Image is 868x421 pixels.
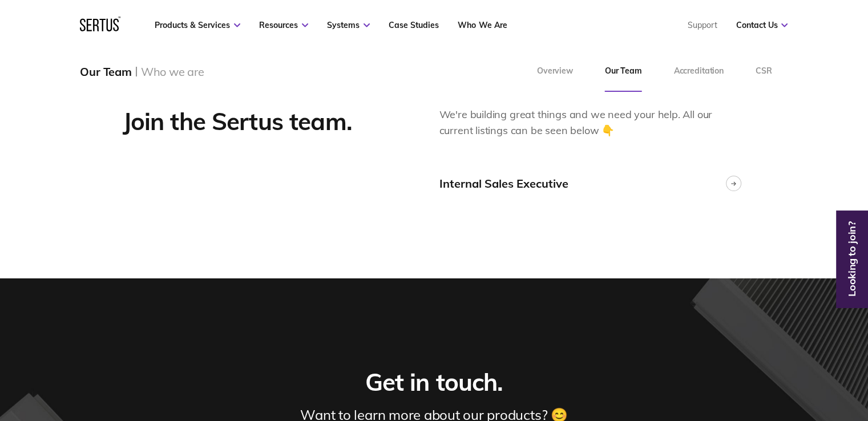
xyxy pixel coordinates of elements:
[658,51,740,92] a: Accreditation
[439,176,568,191] div: Internal Sales Executive
[389,20,439,30] a: Case Studies
[736,20,788,30] a: Contact Us
[155,20,240,30] a: Products & Services
[80,64,131,79] div: Our Team
[740,51,788,92] a: CSR
[439,176,746,191] a: Internal Sales Executive
[123,107,405,137] div: Join the Sertus team.
[839,254,865,264] a: Looking to join?
[327,20,370,30] a: Systems
[365,367,503,398] div: Get in touch.
[259,20,308,30] a: Resources
[521,51,589,92] a: Overview
[663,289,868,421] iframe: Chat Widget
[687,20,717,30] a: Support
[141,64,204,79] div: Who we are
[439,107,746,140] p: We're building great things and we need your help. All our current listings can be seen below 👇
[458,20,507,30] a: Who We Are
